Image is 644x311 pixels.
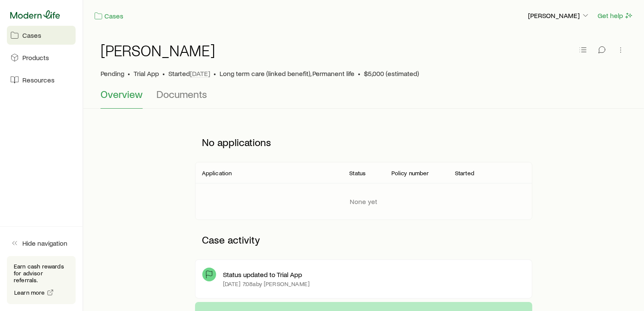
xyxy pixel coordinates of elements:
p: Policy number [392,170,429,177]
div: Case details tabs [101,88,627,109]
span: • [128,69,130,78]
span: • [358,69,360,78]
span: Cases [22,31,41,40]
div: Earn cash rewards for advisor referrals.Learn more [7,256,76,304]
span: Resources [22,76,55,84]
span: Hide navigation [22,239,67,247]
span: Learn more [14,290,45,296]
span: Documents [156,88,207,100]
span: [DATE] [190,69,210,78]
p: Status [349,170,366,177]
p: Status updated to Trial App [223,270,302,279]
span: Products [22,53,49,62]
p: Case activity [195,227,533,253]
a: Cases [7,26,76,45]
span: • [214,69,216,78]
span: Overview [101,88,143,100]
p: [DATE] 7:08a by [PERSON_NAME] [223,281,310,287]
h1: [PERSON_NAME] [101,42,215,59]
p: Started [455,170,474,177]
button: Get help [597,11,634,21]
p: Pending [101,69,124,78]
a: Resources [7,70,76,89]
p: Earn cash rewards for advisor referrals. [14,263,69,284]
span: • [162,69,165,78]
p: None yet [350,197,378,206]
p: [PERSON_NAME] [528,11,590,20]
a: Cases [94,11,124,21]
button: [PERSON_NAME] [528,11,590,21]
a: Products [7,48,76,67]
p: Application [202,170,232,177]
p: No applications [195,129,533,155]
span: Trial App [134,69,159,78]
button: Hide navigation [7,234,76,253]
span: $5,000 (estimated) [364,69,419,78]
p: Started [168,69,210,78]
span: Long term care (linked benefit), Permanent life [220,69,354,78]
